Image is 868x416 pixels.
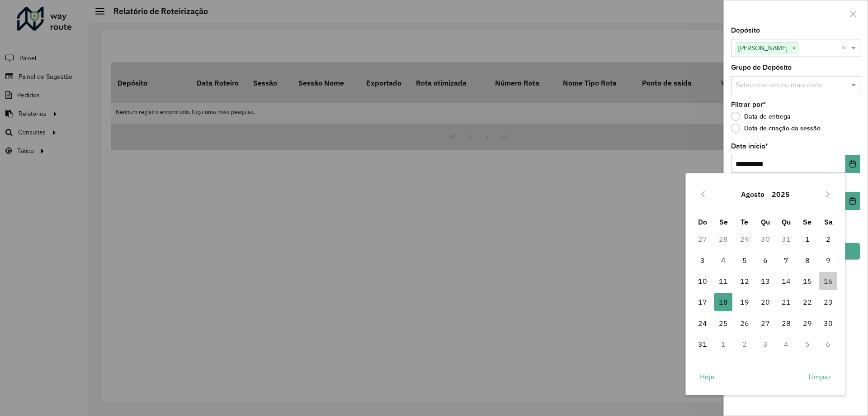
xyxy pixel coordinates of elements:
span: 15 [798,272,816,290]
label: Data início [731,141,768,152]
label: Data de criação da sessão [731,124,821,133]
td: 9 [818,250,839,271]
label: Data de entrega [731,112,791,121]
td: 20 [755,292,776,312]
td: 4 [776,334,797,354]
td: 18 [713,292,734,312]
span: Te [741,217,748,226]
span: 24 [693,314,712,332]
span: × [790,43,798,54]
td: 11 [713,271,734,292]
button: Previous Month [696,187,710,201]
label: Filtrar por [731,99,766,110]
span: 21 [777,293,795,311]
span: 2 [819,230,837,248]
td: 14 [776,271,797,292]
span: Qu [761,217,770,226]
td: 2 [734,334,755,354]
td: 15 [797,271,818,292]
span: 29 [798,314,816,332]
td: 5 [734,250,755,271]
td: 7 [776,250,797,271]
span: 20 [756,293,774,311]
span: 5 [736,251,754,269]
td: 10 [692,271,713,292]
td: 16 [818,271,839,292]
td: 6 [818,334,839,354]
span: [PERSON_NAME] [736,43,790,53]
span: 10 [693,272,712,290]
span: Do [698,217,707,226]
span: Qu [782,217,791,226]
span: 8 [798,251,816,269]
td: 21 [776,292,797,312]
span: 17 [693,293,712,311]
td: 30 [818,313,839,334]
span: Se [803,217,811,226]
button: Choose Year [768,183,793,205]
span: Hoje [700,371,715,382]
td: 24 [692,313,713,334]
td: 25 [713,313,734,334]
span: Sa [824,217,833,226]
td: 19 [734,292,755,312]
td: 12 [734,271,755,292]
span: Clear all [841,43,849,53]
span: 30 [819,314,837,332]
span: 3 [693,251,712,269]
td: 27 [755,313,776,334]
span: 7 [777,251,795,269]
td: 4 [713,250,734,271]
button: Choose Date [845,155,860,173]
td: 13 [755,271,776,292]
td: 26 [734,313,755,334]
span: 13 [756,272,774,290]
span: 9 [819,251,837,269]
button: Hoje [692,368,722,386]
td: 29 [734,229,755,249]
td: 22 [797,292,818,312]
label: Grupo de Depósito [731,62,792,73]
span: 27 [756,314,774,332]
span: 14 [777,272,795,290]
span: 26 [736,314,754,332]
span: 12 [736,272,754,290]
td: 3 [755,334,776,354]
span: 23 [819,293,837,311]
span: Se [719,217,728,226]
span: 25 [714,314,732,332]
td: 28 [776,313,797,334]
td: 1 [713,334,734,354]
label: Depósito [731,25,760,36]
span: 1 [798,230,816,248]
span: 16 [819,272,837,290]
span: 19 [736,293,754,311]
div: Choose Date [685,173,845,395]
td: 30 [755,229,776,249]
td: 27 [692,229,713,249]
span: 4 [714,251,732,269]
td: 8 [797,250,818,271]
span: 28 [777,314,795,332]
button: Next Month [821,187,835,201]
td: 17 [692,292,713,312]
span: 22 [798,293,816,311]
span: 31 [693,335,712,353]
button: Choose Month [737,183,768,205]
button: Limpar [801,368,839,386]
td: 31 [692,334,713,354]
td: 1 [797,229,818,249]
span: 18 [714,293,732,311]
td: 6 [755,250,776,271]
span: 11 [714,272,732,290]
td: 29 [797,313,818,334]
td: 3 [692,250,713,271]
td: 28 [713,229,734,249]
span: Limpar [808,371,831,382]
span: 6 [756,251,774,269]
td: 5 [797,334,818,354]
td: 23 [818,292,839,312]
td: 31 [776,229,797,249]
td: 2 [818,229,839,249]
button: Choose Date [845,192,860,210]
